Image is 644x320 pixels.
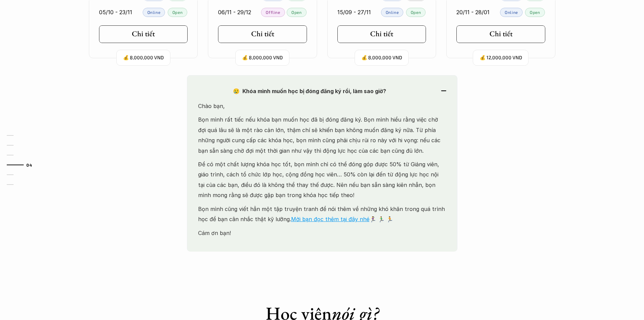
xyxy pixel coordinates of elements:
[337,25,426,43] a: Chi tiết
[242,53,283,62] p: 💰 8,000,000 VND
[147,10,161,15] p: Online
[266,10,280,15] p: Offline
[123,53,164,62] p: 💰 8,000,000 VND
[198,228,446,238] p: Cám ơn bạn!
[505,10,518,15] p: Online
[456,7,490,17] p: 20/11 - 28/01
[26,163,32,167] strong: 04
[218,25,307,43] a: Chi tiết
[291,216,369,222] a: Mời bạn đọc thêm tại đây nhé
[386,10,399,15] p: Online
[99,25,188,43] a: Chi tiết
[198,101,446,111] p: Chào bạn,
[411,10,421,15] p: Open
[490,29,512,38] h5: Chi tiết
[172,10,183,15] p: Open
[233,88,386,94] strong: 😢 Khóa mình muốn học bị đóng đăng ký rồi, làm sao giờ?
[337,7,371,17] p: 15/09 - 27/11
[456,25,545,43] a: Chi tiết
[218,7,251,17] p: 06/11 - 29/12
[198,159,446,200] p: Để có một chất lượng khóa học tốt, bọn mình chỉ có thể đóng góp được 50% từ Giảng viên, giáo trìn...
[198,114,446,156] p: Bọn mình rất tiếc nếu khóa bạn muốn học đã bị đóng đăng ký. Bọn mình hiểu rằng việc chờ đợi quá l...
[251,29,274,38] h5: Chi tiết
[361,53,402,62] p: 💰 8,000,000 VND
[530,10,540,15] p: Open
[99,7,132,17] p: 05/10 - 23/11
[198,204,446,225] p: Bọn mình cũng viết hẳn một tập truyện tranh để nói thêm về những khó khăn trong quá trình học để ...
[370,29,393,38] h5: Chi tiết
[291,10,302,15] p: Open
[132,29,155,38] h5: Chi tiết
[7,161,39,169] a: 04
[480,53,522,62] p: 💰 12,000,000 VND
